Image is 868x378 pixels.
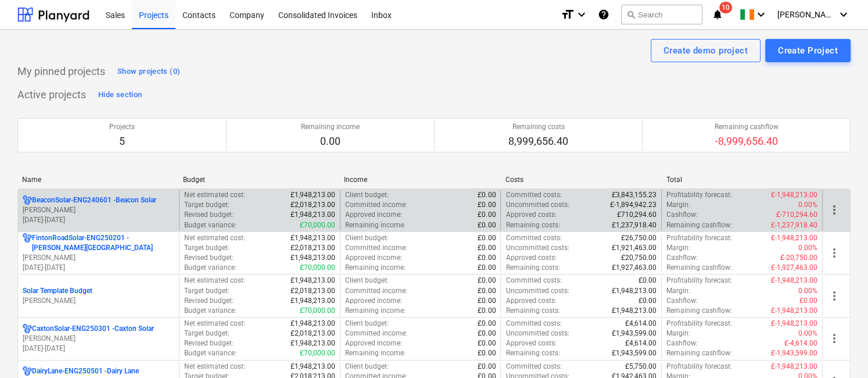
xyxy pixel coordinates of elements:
p: £-1,948,213.00 [771,306,817,316]
p: £1,943,599.00 [612,348,657,358]
p: £2,018,213.00 [290,200,335,210]
p: Net estimated cost : [184,276,245,286]
p: £20,750.00 [621,253,657,263]
div: Create Project [778,43,838,58]
p: £70,000.00 [300,348,335,358]
p: Approved income : [345,253,402,263]
p: [PERSON_NAME] [23,253,174,263]
span: [PERSON_NAME] [777,10,835,19]
p: 0.00 [301,134,360,148]
span: more_vert [827,203,841,217]
span: search [626,10,636,19]
p: Committed income : [345,200,407,210]
p: Approved income : [345,338,402,348]
p: £-1,948,213.00 [771,233,817,243]
p: Client budget : [345,276,389,286]
p: Committed costs : [505,319,561,329]
button: Create Project [765,39,851,62]
p: £0.00 [478,306,496,316]
p: £1,921,463.00 [612,243,657,253]
p: £-1,237,918.40 [771,220,817,230]
div: Solar Template Budget[PERSON_NAME] [23,286,174,306]
p: £4,614.00 [625,338,657,348]
p: £0.00 [478,362,496,372]
div: FintonRoadSolar-ENG250201 -[PERSON_NAME][GEOGRAPHIC_DATA][PERSON_NAME][DATE]-[DATE] [23,233,174,273]
p: Net estimated cost : [184,319,245,329]
p: £1,948,213.00 [290,276,335,286]
p: Approved income : [345,296,402,306]
p: £0.00 [478,253,496,263]
div: Project has multi currencies enabled [23,195,32,205]
p: [DATE] - [DATE] [23,263,174,273]
p: £0.00 [478,210,496,220]
p: £1,943,599.00 [612,329,657,338]
p: [PERSON_NAME] [23,296,174,306]
div: Project has multi currencies enabled [23,324,32,334]
p: £1,948,213.00 [290,296,335,306]
p: £0.00 [478,220,496,230]
p: £-4,614.00 [784,338,817,348]
p: Remaining cashflow : [666,348,732,358]
p: Profitability forecast : [666,276,732,286]
p: Margin : [666,329,690,338]
p: [DATE] - [DATE] [23,344,174,354]
p: £4,614.00 [625,319,657,329]
iframe: Chat Widget [810,322,868,378]
p: [PERSON_NAME] [23,205,174,215]
p: Client budget : [345,319,389,329]
p: £0.00 [478,190,496,200]
p: £0.00 [478,319,496,329]
p: £0.00 [478,200,496,210]
p: £5,750.00 [625,362,657,372]
p: Approved costs : [505,253,556,263]
p: £-1,948,213.00 [771,362,817,372]
p: Approved costs : [505,296,556,306]
div: Show projects (0) [117,65,180,79]
p: Committed costs : [505,276,561,286]
p: [DATE] - [DATE] [23,215,174,225]
p: £0.00 [478,243,496,253]
p: Approved costs : [505,338,556,348]
p: Net estimated cost : [184,190,245,200]
p: 8,999,656.40 [508,134,568,148]
p: £0.00 [478,296,496,306]
span: more_vert [827,289,841,303]
p: £-710,294.60 [776,210,817,220]
p: £0.00 [478,329,496,338]
p: Budget variance : [184,348,236,358]
p: Approved costs : [505,210,556,220]
p: £1,948,213.00 [290,338,335,348]
p: £70,000.00 [300,263,335,273]
p: CaxtonSolar-ENG250301 - Caxton Solar [32,324,154,334]
p: Margin : [666,200,690,210]
p: DairyLane-ENG250501 - Dairy Lane [32,366,139,376]
p: 0.00% [798,286,817,296]
p: £1,948,213.00 [290,190,335,200]
p: Remaining costs : [505,220,559,230]
p: My pinned projects [17,65,105,79]
span: 10 [719,2,732,13]
p: Uncommitted costs : [505,286,569,296]
p: Profitability forecast : [666,362,732,372]
p: Revised budget : [184,210,234,220]
p: £1,948,213.00 [290,319,335,329]
div: BeaconSolar-ENG240601 -Beacon Solar[PERSON_NAME][DATE]-[DATE] [23,195,174,225]
p: £-1,894,942.23 [610,200,657,210]
p: Remaining cashflow : [666,263,732,273]
p: Committed costs : [505,233,561,243]
p: £-1,927,463.00 [771,263,817,273]
p: £70,000.00 [300,306,335,316]
div: Name [22,176,174,184]
button: Hide section [95,85,145,104]
p: £26,750.00 [621,233,657,243]
p: £0.00 [478,338,496,348]
p: Target budget : [184,286,229,296]
i: keyboard_arrow_down [754,8,768,22]
p: £1,948,213.00 [290,210,335,220]
p: Client budget : [345,233,389,243]
i: Knowledge base [598,8,609,22]
p: Target budget : [184,200,229,210]
p: Remaining costs : [505,306,559,316]
p: Remaining costs : [505,348,559,358]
